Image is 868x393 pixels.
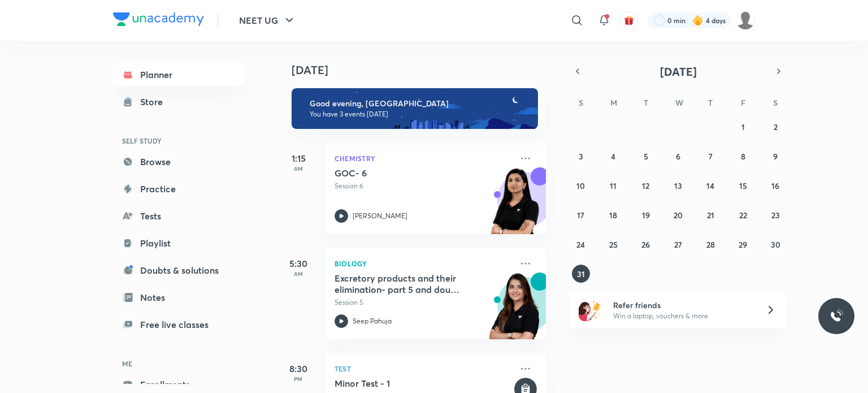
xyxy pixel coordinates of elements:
button: August 15, 2025 [734,176,752,195]
button: August 2, 2025 [766,118,784,136]
abbr: August 25, 2025 [609,239,618,250]
abbr: August 11, 2025 [610,180,617,191]
h5: 1:15 [276,152,321,165]
button: August 17, 2025 [572,206,590,224]
abbr: August 17, 2025 [577,210,584,221]
button: August 13, 2025 [669,176,687,195]
button: NEET UG [232,9,303,32]
button: August 21, 2025 [701,206,719,224]
p: [PERSON_NAME] [353,211,407,221]
img: streak [692,15,704,26]
button: August 24, 2025 [572,235,590,253]
button: August 26, 2025 [637,235,655,253]
abbr: August 7, 2025 [709,151,713,162]
abbr: August 31, 2025 [577,269,585,279]
img: referral [579,299,601,321]
img: Company Logo [113,12,204,26]
img: ttu [830,309,843,323]
p: Win a laptop, vouchers & more [613,311,752,321]
abbr: Tuesday [644,97,648,108]
button: August 30, 2025 [766,235,784,253]
abbr: Sunday [579,97,583,108]
button: August 27, 2025 [669,235,687,253]
button: August 28, 2025 [701,235,719,253]
abbr: Monday [610,97,617,108]
abbr: August 16, 2025 [771,180,779,191]
abbr: August 18, 2025 [609,210,617,221]
abbr: August 3, 2025 [579,151,583,162]
h5: GOC- 6 [335,167,475,179]
button: August 12, 2025 [637,176,655,195]
h5: 8:30 [276,362,321,375]
a: Notes [113,286,244,309]
a: Tests [113,205,244,227]
a: Browse [113,150,244,173]
abbr: August 13, 2025 [674,180,682,191]
a: Doubts & solutions [113,259,244,282]
span: [DATE] [660,64,697,79]
abbr: August 20, 2025 [674,210,683,221]
button: August 4, 2025 [604,147,622,165]
abbr: August 30, 2025 [771,239,780,250]
abbr: Saturday [773,97,778,108]
button: August 9, 2025 [766,147,784,165]
button: August 10, 2025 [572,176,590,195]
button: August 1, 2025 [734,118,752,136]
abbr: August 2, 2025 [774,122,778,132]
p: Session 6 [335,181,512,191]
a: Store [113,90,244,113]
a: Planner [113,63,244,86]
h5: Minor Test - 1 [335,378,512,389]
p: Seep Pahuja [353,316,392,326]
abbr: Wednesday [675,97,683,108]
abbr: August 5, 2025 [644,151,648,162]
abbr: August 4, 2025 [611,151,615,162]
abbr: Friday [741,97,745,108]
button: [DATE] [585,63,771,79]
button: avatar [620,11,638,29]
img: evening [292,88,538,129]
button: August 7, 2025 [701,147,719,165]
p: AM [276,270,321,277]
abbr: August 19, 2025 [642,210,650,221]
abbr: August 15, 2025 [739,180,747,191]
h5: 5:30 [276,257,321,270]
p: You have 3 events [DATE] [310,110,528,119]
abbr: August 1, 2025 [741,122,745,132]
div: Store [140,95,170,109]
img: unacademy [484,273,546,351]
h6: ME [113,354,244,373]
button: August 5, 2025 [637,147,655,165]
abbr: August 21, 2025 [707,210,714,221]
button: August 8, 2025 [734,147,752,165]
button: August 23, 2025 [766,206,784,224]
button: August 22, 2025 [734,206,752,224]
h6: SELF STUDY [113,131,244,150]
button: August 16, 2025 [766,176,784,195]
h6: Good evening, [GEOGRAPHIC_DATA] [310,98,528,109]
abbr: August 29, 2025 [739,239,747,250]
abbr: August 24, 2025 [576,239,585,250]
button: August 29, 2025 [734,235,752,253]
h5: Excretory products and their elimination- part 5 and doubt clearing session [335,273,475,295]
img: unacademy [484,167,546,245]
abbr: August 22, 2025 [739,210,747,221]
a: Free live classes [113,313,244,336]
button: August 3, 2025 [572,147,590,165]
abbr: August 28, 2025 [706,239,715,250]
button: August 25, 2025 [604,235,622,253]
a: Playlist [113,232,244,254]
h4: [DATE] [292,63,557,77]
p: AM [276,165,321,172]
button: August 6, 2025 [669,147,687,165]
a: Practice [113,178,244,200]
img: avatar [624,15,634,25]
abbr: August 14, 2025 [706,180,714,191]
p: Chemistry [335,152,512,165]
abbr: August 9, 2025 [773,151,778,162]
button: August 20, 2025 [669,206,687,224]
button: August 31, 2025 [572,265,590,283]
abbr: August 27, 2025 [674,239,682,250]
button: August 18, 2025 [604,206,622,224]
h6: Refer friends [613,299,752,311]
